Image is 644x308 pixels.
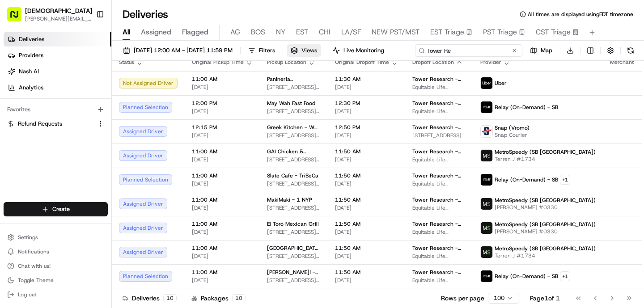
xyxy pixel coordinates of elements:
span: 12:50 PM [335,124,398,131]
span: [PERSON_NAME]! - Pearl St. [267,269,321,276]
span: [DATE] [192,180,253,187]
span: Tower Research - [GEOGRAPHIC_DATA] - Floor 38 [412,220,466,228]
span: Assigned [141,27,171,38]
button: +1 [560,175,570,185]
div: 📗 [9,131,16,138]
button: Settings [4,231,108,244]
span: 11:50 AM [335,172,398,179]
span: Equitable Life Building, [STREET_ADDRESS][US_STATE] [412,204,466,211]
img: metro_speed_logo.png [481,150,492,161]
span: Equitable Life Building, [STREET_ADDRESS][US_STATE] [412,228,466,236]
span: Status [119,59,134,66]
span: 11:50 AM [335,245,398,252]
span: 12:30 PM [335,100,398,107]
span: Log out [18,291,36,298]
button: Toggle Theme [4,274,108,287]
span: Views [301,46,317,55]
button: Chat with us! [4,260,108,272]
span: API Documentation [85,130,144,139]
span: Flagged [182,27,208,38]
span: Original Dropoff Time [335,59,389,66]
button: Refresh [624,44,637,57]
span: Providers [19,51,43,59]
span: Equitable Life Building, [STREET_ADDRESS][US_STATE] [412,108,466,115]
span: [DATE] [335,277,398,284]
button: Create [4,202,108,216]
span: Knowledge Base [18,130,68,139]
span: [DATE] [335,253,398,260]
span: 11:30 AM [335,76,398,83]
button: [DEMOGRAPHIC_DATA] [25,6,92,15]
div: 10 [232,294,246,302]
span: 11:00 AM [192,148,253,155]
span: Terren J #1734 [495,252,596,259]
span: [DATE] [335,108,398,115]
a: Refund Requests [7,120,93,128]
span: 11:00 AM [192,172,253,179]
span: 11:50 AM [335,196,398,203]
span: Panineria [GEOGRAPHIC_DATA] [267,76,321,83]
span: All [123,27,130,38]
span: [PERSON_NAME] #0330 [495,204,596,211]
span: CHI [319,27,330,38]
span: [STREET_ADDRESS][US_STATE] [267,253,321,260]
img: relay_logo_black.png [481,101,492,113]
button: Notifications [4,245,108,258]
div: 💻 [76,131,83,138]
span: Slate Cafe - TriBeCa [267,172,318,179]
span: Terren J #1734 [495,156,596,163]
span: Tower Research - [GEOGRAPHIC_DATA] [412,100,466,107]
span: [STREET_ADDRESS] [412,132,466,139]
span: 11:00 AM [192,220,253,228]
span: Tower Research - [GEOGRAPHIC_DATA] - Floor 38 [412,148,466,155]
img: relay_logo_black.png [481,174,492,186]
a: Analytics [4,80,111,95]
span: [DATE] [192,277,253,284]
span: [DATE] [335,156,398,163]
span: Filters [259,46,275,55]
span: Create [52,205,70,213]
span: [DATE] [335,180,398,187]
span: Map [541,46,552,55]
span: [STREET_ADDRESS][PERSON_NAME][US_STATE] [267,180,321,187]
span: PST Triage [483,27,517,38]
button: Filters [244,44,279,57]
span: Equitable Life Building, [STREET_ADDRESS][US_STATE] [412,84,466,91]
img: uber-new-logo.jpeg [481,77,492,89]
a: 📗Knowledge Base [5,126,72,142]
span: EST Triage [430,27,464,38]
span: Notifications [18,248,49,255]
div: Start new chat [30,85,147,94]
span: BOS [251,27,265,38]
span: Refund Requests [18,120,62,128]
button: Views [287,44,321,57]
span: Tower Research - [GEOGRAPHIC_DATA] [412,76,466,83]
input: Clear [23,58,148,67]
div: 10 [163,294,177,302]
span: Tower Research - [GEOGRAPHIC_DATA] - Floor 38 [412,269,466,276]
span: [DATE] [192,253,253,260]
div: Favorites [4,102,108,117]
span: [DATE] [192,228,253,236]
span: EST [296,27,308,38]
input: Type to search [415,44,522,57]
span: NEW PST/MST [372,27,419,38]
span: All times are displayed using EDT timezone [528,11,633,18]
p: Rows per page [441,294,484,303]
span: [DATE] [192,84,253,91]
div: Packages [191,294,246,303]
span: Deliveries [19,35,44,43]
a: Providers [4,48,111,63]
div: Page 1 of 1 [530,294,560,303]
span: MetroSpeedy (SB [GEOGRAPHIC_DATA]) [495,245,596,252]
span: [DATE] [192,156,253,163]
span: [STREET_ADDRESS][PERSON_NAME][US_STATE] [267,156,321,163]
span: May Wah Fast Food [267,100,315,107]
a: Deliveries [4,32,111,46]
span: Chat with us! [18,262,51,270]
span: 11:50 AM [335,220,398,228]
span: [PERSON_NAME][EMAIL_ADDRESS][DOMAIN_NAME] [25,15,92,22]
span: MetroSpeedy (SB [GEOGRAPHIC_DATA]) [495,197,596,204]
span: [DATE] [335,204,398,211]
span: Uber [495,80,507,87]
